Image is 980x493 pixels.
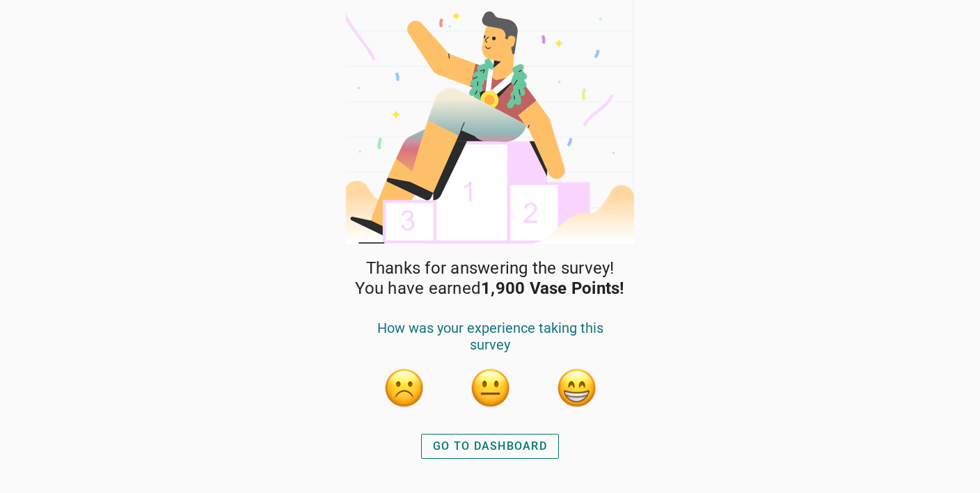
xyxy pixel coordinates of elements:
div: How was your experience taking this survey [361,320,619,367]
span: Thanks for answering the survey! [366,258,615,279]
div: GO TO DASHBOARD [433,438,547,455]
span: You have earned [355,279,624,299]
strong: 1,900 Vase Points! [481,279,625,298]
button: GO TO DASHBOARD [421,434,559,459]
